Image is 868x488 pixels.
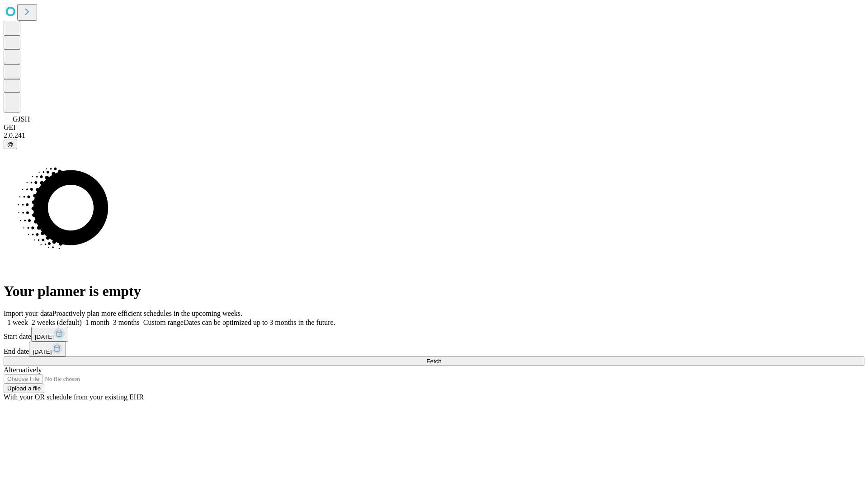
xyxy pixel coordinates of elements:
span: Custom range [143,319,184,326]
button: Upload a file [4,384,44,393]
span: @ [7,141,14,148]
div: 2.0.241 [4,131,864,140]
span: [DATE] [33,348,52,355]
span: GJSH [13,115,30,123]
div: Start date [4,327,864,342]
span: Dates can be optimized up to 3 months in the future. [184,319,335,326]
div: End date [4,342,864,357]
button: [DATE] [31,327,68,342]
span: 1 week [7,319,28,326]
button: Fetch [4,357,864,366]
span: Proactively plan more efficient schedules in the upcoming weeks. [52,310,242,317]
div: GEI [4,123,864,131]
h1: Your planner is empty [4,283,864,300]
span: Alternatively [4,366,42,374]
span: Import your data [4,310,52,317]
span: 3 months [113,319,140,326]
span: 2 weeks (default) [32,319,82,326]
span: With your OR schedule from your existing EHR [4,393,144,401]
button: @ [4,140,17,149]
button: [DATE] [29,342,66,357]
span: Fetch [426,358,441,365]
span: [DATE] [35,333,54,340]
span: 1 month [85,319,109,326]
